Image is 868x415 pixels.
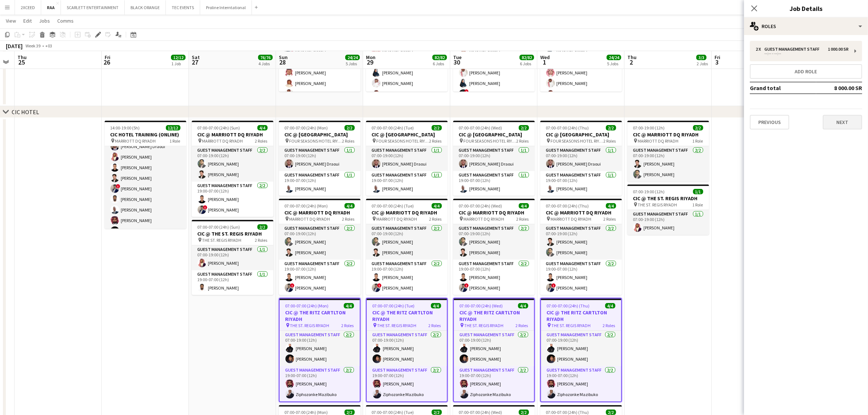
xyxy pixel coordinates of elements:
[24,43,42,49] span: Week 39
[6,42,23,50] div: [DATE]
[454,366,534,402] app-card-role: Guest Management Staff2/219:00-07:00 (12h)[PERSON_NAME]Ziphozonke Mazibuko
[750,115,789,129] button: Previous
[192,245,273,270] app-card-role: Guest Management Staff1/107:00-19:00 (12h)[PERSON_NAME]
[603,323,615,328] span: 2 Roles
[105,121,186,229] app-job-card: 14:00-19:00 (5h)12/12CIC HOTEL TRAINING (ONLINE) MARRIOTT DQ RIYADH1 RoleGuest Management Staff12...
[816,82,862,94] td: 8 000.00 SR
[633,189,665,194] span: 07:00-19:00 (12h)
[519,125,529,131] span: 2/2
[627,195,709,202] h3: CIC @ THE ST. REGIS RIYADH
[519,203,529,209] span: 4/4
[279,298,361,402] app-job-card: 07:00-07:00 (24h) (Mon)4/4CIC @ THE RITZ CARTLTON RIYADH THE ST. REGIS RIYADH2 RolesGuest Managem...
[551,216,592,222] span: MARRIOTT DQ RIYADH
[540,209,622,216] h3: CIC @ MARRIOTT DQ RIYADH
[377,138,429,144] span: FOUR SEASONS HOTEL RIYADH
[453,54,462,61] span: Tue
[459,410,502,415] span: 07:00-07:00 (24h) (Wed)
[633,125,665,131] span: 07:00-19:00 (12h)
[171,61,185,66] div: 1 Job
[377,283,382,288] span: !
[432,55,447,60] span: 82/82
[366,209,448,216] h3: CIC @ MARRIOTT DQ RIYADH
[454,331,534,366] app-card-role: Guest Management Staff2/207:00-19:00 (12h)[PERSON_NAME][PERSON_NAME]
[453,199,535,295] app-job-card: 07:00-07:00 (24h) (Wed)4/4CIC @ MARRIOTT DQ RIYADH MARRIOTT DQ RIYADH2 RolesGuest Management Staf...
[366,260,448,295] app-card-role: Guest Management Staff2/219:00-07:00 (12h)[PERSON_NAME]![PERSON_NAME]
[432,203,442,209] span: 4/4
[6,18,16,24] span: View
[828,47,849,52] div: 1 000.00 SR
[454,309,534,322] h3: CIC @ THE RITZ CARTLTON RIYADH
[166,125,180,131] span: 12/12
[541,366,621,402] app-card-role: Guest Management Staff2/219:00-07:00 (12h)[PERSON_NAME]Ziphozonke Mazibuko
[192,131,273,138] h3: CIC @ MARRIOTT DQ RIYADH
[367,366,447,402] app-card-role: Guest Management Staff2/219:00-07:00 (12h)[PERSON_NAME]Ziphozonke Mazibuko
[366,199,448,295] app-job-card: 07:00-07:00 (24h) (Tue)4/4CIC @ MARRIOTT DQ RIYADH MARRIOTT DQ RIYADH2 RolesGuest Management Staf...
[345,410,355,415] span: 2/2
[605,303,615,309] span: 4/4
[366,298,448,402] app-job-card: 07:00-07:00 (24h) (Tue)4/4CIC @ THE RITZ CARTLTON RIYADH THE ST. REGIS RIYADH2 RolesGuest Managem...
[198,125,240,131] span: 07:00-07:00 (24h) (Sun)
[279,260,361,295] app-card-role: Guest Management Staff2/219:00-07:00 (12h)[PERSON_NAME]![PERSON_NAME]
[541,331,621,366] app-card-role: Guest Management Staff2/207:00-19:00 (12h)[PERSON_NAME][PERSON_NAME]
[453,171,535,196] app-card-role: Guest Management Staff1/119:00-07:00 (12h)[PERSON_NAME]
[280,309,360,322] h3: CIC @ THE RITZ CARTLTON RIYADH
[61,0,125,15] button: SCARLETT ENTERTAINMENT
[460,303,503,309] span: 07:00-07:00 (24h) (Wed)
[279,121,361,196] app-job-card: 07:00-07:00 (24h) (Mon)2/2CIC @ [GEOGRAPHIC_DATA] FOUR SEASONS HOTEL RIYADH2 RolesGuest Managemen...
[20,16,35,26] a: Edit
[290,283,295,288] span: !
[546,125,589,131] span: 07:00-07:00 (24h) (Thu)
[540,298,622,402] app-job-card: 07:00-07:00 (24h) (Thu)4/4CIC @ THE RITZ CARTLTON RIYADH THE ST. REGIS RIYADH2 RolesGuest Managem...
[750,64,862,79] button: Add role
[627,131,709,138] h3: CIC @ MARRIOTT DQ RIYADH
[606,203,616,209] span: 4/4
[452,58,462,66] span: 30
[464,216,505,222] span: MARRIOTT DQ RIYADH
[202,138,243,144] span: MARRIOTT DQ RIYADH
[627,210,709,235] app-card-role: Guest Management Staff1/107:00-19:00 (12h)[PERSON_NAME]
[36,16,53,26] a: Jobs
[15,0,41,15] button: 2XCEED
[627,121,709,182] div: 07:00-19:00 (12h)2/2CIC @ MARRIOTT DQ RIYADH MARRIOTT DQ RIYADH1 RoleGuest Management Staff2/207:...
[429,216,442,222] span: 2 Roles
[365,58,375,66] span: 29
[105,131,186,138] h3: CIC HOTEL TRAINING (ONLINE)
[192,220,273,295] app-job-card: 07:00-07:00 (24h) (Sun)2/2CIC @ THE ST. REGIS RIYADH THE ST. REGIS RIYADH2 RolesGuest Management ...
[342,323,354,328] span: 2 Roles
[693,125,703,131] span: 2/2
[45,43,52,49] div: +03
[519,55,534,60] span: 82/82
[366,171,448,196] app-card-role: Guest Management Staff1/119:00-07:00 (12h)[PERSON_NAME]
[518,303,528,309] span: 4/4
[104,58,110,66] span: 26
[290,323,330,328] span: THE ST. REGIS RIYADH
[257,125,268,131] span: 4/4
[115,138,156,144] span: MARRIOTT DQ RIYADH
[540,171,622,196] app-card-role: Guest Management Staff1/119:00-07:00 (12h)[PERSON_NAME]
[202,237,242,243] span: THE ST. REGIS RIYADH
[203,205,207,210] span: !
[606,410,616,415] span: 2/2
[278,58,288,66] span: 28
[170,138,180,144] span: 1 Role
[23,18,32,24] span: Edit
[693,202,703,207] span: 1 Role
[57,18,74,24] span: Comms
[693,138,703,144] span: 1 Role
[344,303,354,309] span: 4/4
[453,131,535,138] h3: CIC @ [GEOGRAPHIC_DATA]
[198,224,240,230] span: 07:00-07:00 (24h) (Sun)
[453,224,535,260] app-card-role: Guest Management Staff2/207:00-19:00 (12h)[PERSON_NAME][PERSON_NAME]
[520,61,534,66] div: 6 Jobs
[279,209,361,216] h3: CIC @ MARRIOTT DQ RIYADH
[377,216,417,222] span: MARRIOTT DQ RIYADH
[346,61,359,66] div: 5 Jobs
[289,138,342,144] span: FOUR SEASONS HOTEL RIYADH
[459,125,502,131] span: 07:00-07:00 (24h) (Wed)
[342,216,355,222] span: 2 Roles
[547,303,590,309] span: 07:00-07:00 (24h) (Thu)
[627,185,709,235] div: 07:00-19:00 (12h)1/1CIC @ THE ST. REGIS RIYADH THE ST. REGIS RIYADH1 RoleGuest Management Staff1/...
